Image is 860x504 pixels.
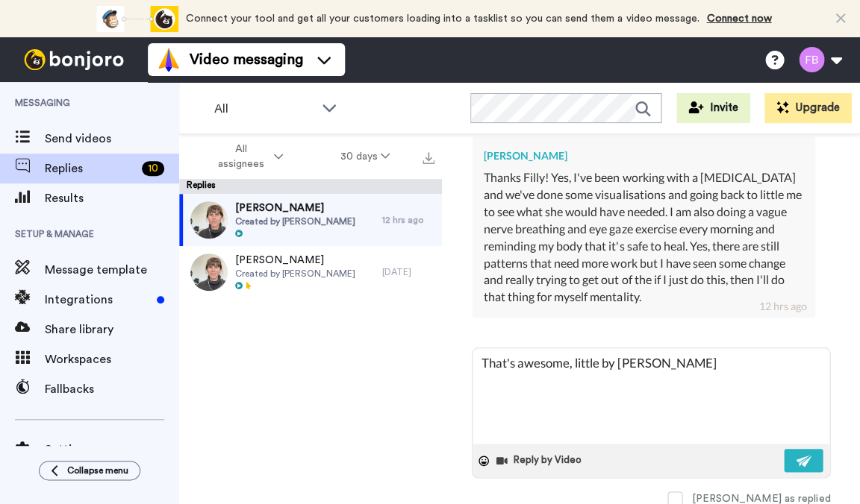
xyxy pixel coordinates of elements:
[45,261,179,279] span: Message template
[18,49,130,70] img: bj-logo-header-white.svg
[45,441,179,459] span: Settings
[182,136,312,177] button: All assignees
[190,49,303,70] span: Video messaging
[96,6,178,32] div: animation
[45,380,179,398] span: Fallbacks
[796,455,812,467] img: send-white.svg
[186,13,699,24] span: Connect your tool and get all your customers loading into a tasklist so you can send them a video...
[190,201,228,239] img: 1764d546-112c-4a26-9ee6-e0bdb543cb3c-thumb.jpg
[157,48,181,72] img: vm-color.svg
[179,194,442,246] a: [PERSON_NAME]Created by [PERSON_NAME]12 hrs ago
[706,13,771,24] a: Connect now
[484,148,803,163] div: [PERSON_NAME]
[39,461,140,480] button: Collapse menu
[214,100,314,118] span: All
[142,161,164,176] div: 10
[45,130,179,148] span: Send videos
[312,143,419,170] button: 30 days
[45,321,179,338] span: Share library
[67,464,128,476] span: Collapse menu
[764,93,851,123] button: Upgrade
[382,266,434,278] div: [DATE]
[423,152,434,164] img: export.svg
[418,145,439,168] button: Export all results that match these filters now.
[758,299,806,314] div: 12 hrs ago
[45,350,179,368] span: Workspaces
[190,253,228,291] img: 3216350c-0220-4092-9a7d-67f39b78a1e7-thumb.jpg
[45,291,151,309] span: Integrations
[179,179,442,194] div: Replies
[676,93,750,123] button: Invite
[235,268,355,280] span: Created by [PERSON_NAME]
[235,201,355,215] span: [PERSON_NAME]
[45,160,136,177] span: Replies
[179,246,442,298] a: [PERSON_NAME]Created by [PERSON_NAME][DATE]
[235,215,355,227] span: Created by [PERSON_NAME]
[495,450,586,472] button: Reply by Video
[211,142,271,171] span: All assignees
[473,348,829,444] textarea: That's awesome, little by l
[45,189,179,207] span: Results
[382,214,434,226] div: 12 hrs ago
[484,169,803,306] div: Thanks Filly! Yes, I've been working with a [MEDICAL_DATA] and we've done some visualisations and...
[235,253,355,268] span: [PERSON_NAME]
